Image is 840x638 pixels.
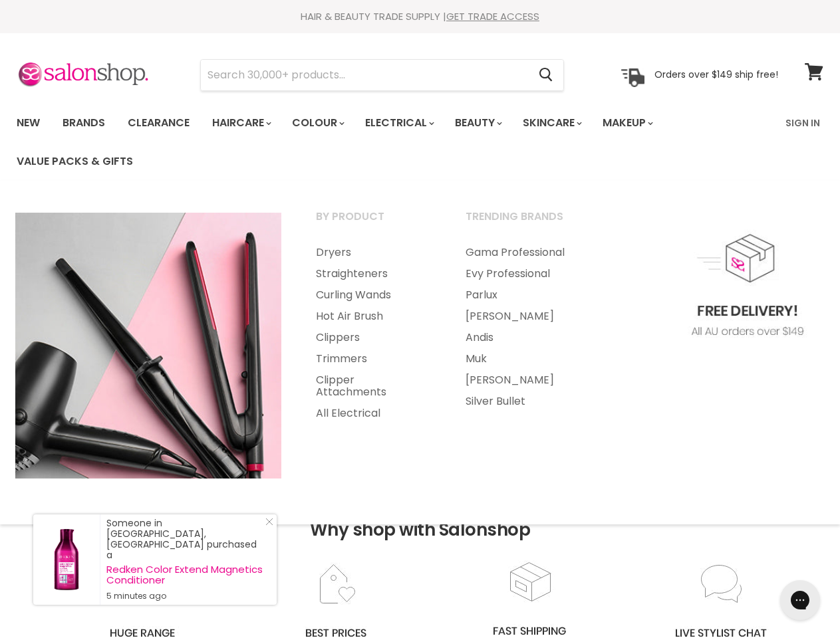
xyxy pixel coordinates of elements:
a: Parlux [449,284,596,306]
ul: Main menu [7,104,777,181]
a: All Electrical [299,403,446,424]
a: Trimmers [299,348,446,370]
a: New [7,109,50,137]
a: Clippers [299,327,446,348]
a: Gama Professional [449,242,596,263]
a: Makeup [593,109,661,137]
p: Orders over $149 ship free! [654,68,778,80]
a: Sign In [777,109,828,137]
a: Trending Brands [449,206,596,239]
a: Muk [449,348,596,370]
a: Andis [449,327,596,348]
button: Search [528,60,563,90]
a: Dryers [299,242,446,263]
a: Electrical [355,109,442,137]
a: Close Notification [260,518,273,531]
a: Hot Air Brush [299,306,446,327]
a: Clearance [118,109,200,137]
svg: Close Icon [265,518,273,526]
a: Value Packs & Gifts [7,148,143,175]
a: Haircare [202,109,279,137]
a: Beauty [445,109,510,137]
ul: Main menu [449,242,596,412]
form: Product [200,59,564,91]
a: Silver Bullet [449,391,596,412]
a: Skincare [513,109,590,137]
a: By Product [299,206,446,239]
input: Search [201,60,528,90]
a: Clipper Attachments [299,370,446,403]
a: [PERSON_NAME] [449,306,596,327]
div: Someone in [GEOGRAPHIC_DATA], [GEOGRAPHIC_DATA] purchased a [106,518,263,601]
a: Straighteners [299,263,446,284]
a: [PERSON_NAME] [449,370,596,391]
small: 5 minutes ago [106,591,263,601]
a: GET TRADE ACCESS [446,9,539,23]
a: Evy Professional [449,263,596,284]
a: Curling Wands [299,284,446,306]
a: Redken Color Extend Magnetics Conditioner [106,564,263,585]
a: Brands [53,109,115,137]
ul: Main menu [299,242,446,424]
iframe: Gorgias live chat messenger [773,576,827,625]
a: Visit product page [33,514,100,605]
a: Colour [282,109,352,137]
